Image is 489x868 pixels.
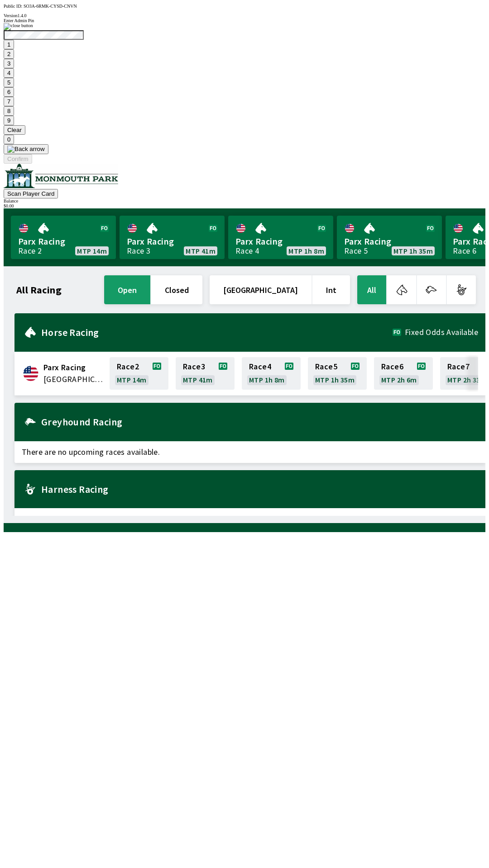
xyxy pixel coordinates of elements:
div: Balance [4,198,485,203]
span: MTP 41m [186,247,216,255]
button: 8 [4,106,14,116]
button: open [104,275,150,304]
button: [GEOGRAPHIC_DATA] [210,275,312,304]
span: MTP 2h 33m [447,376,487,383]
a: Race4MTP 1h 8m [242,357,301,390]
span: MTP 1h 8m [288,247,324,255]
span: MTP 41m [183,376,213,383]
span: Race 4 [249,363,271,370]
div: Public ID: [4,4,485,9]
button: Clear [4,125,25,135]
span: Parx Racing [43,362,104,373]
span: Race 6 [381,363,403,370]
button: All [357,275,386,304]
span: Fixed Odds Available [405,329,478,336]
a: Parx RacingRace 5MTP 1h 35m [337,216,442,259]
button: 3 [4,59,14,68]
span: There are no upcoming races available. [14,441,485,463]
div: Race 2 [18,247,42,255]
img: venue logo [4,164,118,188]
div: Race 6 [453,247,476,255]
h1: All Racing [16,286,62,293]
span: MTP 14m [117,376,147,383]
button: 0 [4,135,14,144]
div: Race 4 [235,247,259,255]
button: 6 [4,87,14,97]
span: SO3A-6RMK-CYSD-CNVN [24,4,77,9]
div: Race 3 [127,247,150,255]
a: Parx RacingRace 4MTP 1h 8m [228,216,333,259]
button: 1 [4,40,14,49]
div: $ 0.00 [4,203,485,208]
button: 7 [4,97,14,106]
span: Race 2 [117,363,139,370]
a: Race2MTP 14m [110,357,168,390]
span: MTP 2h 6m [381,376,417,383]
button: 2 [4,49,14,59]
a: Race6MTP 2h 6m [374,357,433,390]
button: closed [151,275,202,304]
a: Parx RacingRace 3MTP 41m [120,216,225,259]
span: Race 7 [447,363,470,370]
button: Int [312,275,350,304]
span: Parx Racing [127,236,217,247]
span: Race 3 [183,363,205,370]
span: Parx Racing [18,236,109,247]
button: 5 [4,78,14,87]
span: MTP 1h 8m [249,376,285,383]
h2: Horse Racing [41,329,393,336]
h2: Harness Racing [41,486,478,493]
button: 4 [4,68,14,78]
a: Race5MTP 1h 35m [308,357,367,390]
div: Race 5 [344,247,368,255]
span: There are no upcoming races available. [14,508,485,530]
span: MTP 1h 35m [393,247,433,255]
a: Parx RacingRace 2MTP 14m [11,216,116,259]
a: Race3MTP 41m [176,357,235,390]
div: Version 1.4.0 [4,13,485,18]
img: close button [4,23,33,30]
div: Enter Admin Pin [4,18,485,23]
span: MTP 14m [77,247,107,255]
h2: Greyhound Racing [41,418,478,425]
span: Parx Racing [235,236,326,247]
img: Back arrow [7,146,45,153]
button: Scan Player Card [4,189,58,198]
button: Confirm [4,154,32,164]
span: United States [43,373,104,385]
span: Race 5 [315,363,337,370]
button: 9 [4,116,14,125]
span: Parx Racing [344,236,435,247]
span: MTP 1h 35m [315,376,355,383]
